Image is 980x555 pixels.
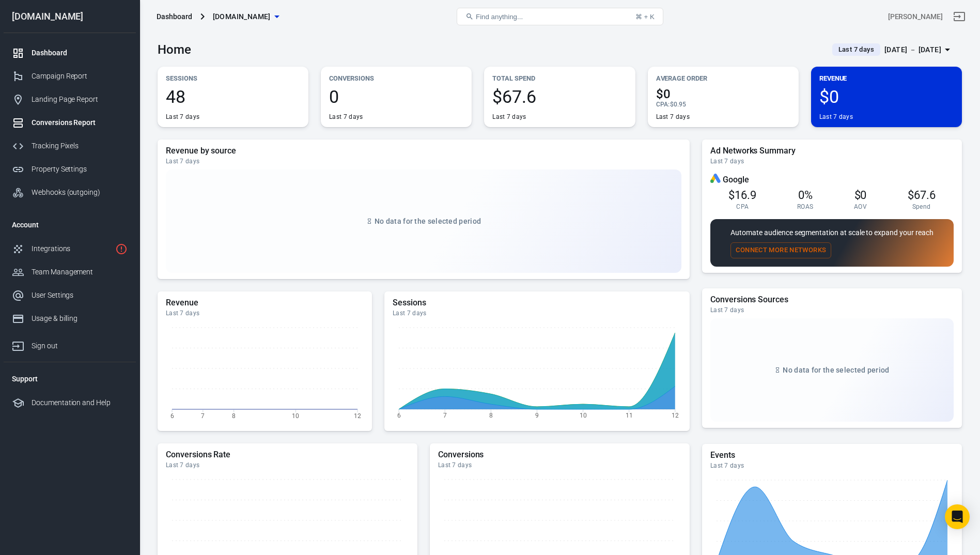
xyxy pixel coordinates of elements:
[4,158,136,181] a: Property Settings
[4,284,136,307] a: User Settings
[438,450,681,460] h5: Conversions
[728,189,756,202] span: $16.9
[4,111,136,134] a: Conversions Report
[908,189,936,202] span: $67.6
[912,203,931,211] span: Spend
[32,141,128,151] div: Tracking Pixels
[656,101,670,108] span: CPA :
[4,41,136,65] a: Dashboard
[492,113,526,121] div: Last 7 days
[635,13,655,21] div: ⌘ + K
[4,134,136,158] a: Tracking Pixels
[292,412,299,419] tspan: 10
[656,73,790,84] p: Average Order
[354,412,361,419] tspan: 12
[710,295,954,305] h5: Conversions Sources
[4,212,136,237] li: Account
[492,73,627,84] p: Total Spend
[213,10,271,23] span: thetrustedshopper.com
[201,412,205,419] tspan: 7
[710,146,954,156] h5: Ad Networks Summary
[4,307,136,330] a: Usage & billing
[476,13,523,21] span: Find anything...
[166,450,409,460] h5: Conversions Rate
[489,412,493,419] tspan: 8
[4,330,136,358] a: Sign out
[670,101,686,108] span: $0.95
[730,227,933,238] p: Automate audience segmentation at scale to expand your reach
[170,412,174,419] tspan: 6
[4,366,136,391] li: Support
[884,43,941,56] div: [DATE] － [DATE]
[32,71,128,82] div: Campaign Report
[438,461,681,469] div: Last 7 days
[32,48,128,58] div: Dashboard
[375,217,481,225] span: No data for the selected period
[710,461,954,470] div: Last 7 days
[166,113,199,121] div: Last 7 days
[32,341,128,351] div: Sign out
[945,504,970,529] div: Open Intercom Messenger
[656,88,790,100] span: $0
[166,73,300,84] p: Sessions
[32,267,128,277] div: Team Management
[710,306,954,314] div: Last 7 days
[730,242,831,258] button: Connect More Networks
[32,187,128,198] div: Webhooks (outgoing)
[32,290,128,301] div: User Settings
[32,397,128,408] div: Documentation and Help
[115,243,128,255] svg: 1 networks not verified yet
[4,65,136,88] a: Campaign Report
[166,309,364,317] div: Last 7 days
[166,88,300,105] span: 48
[32,94,128,105] div: Landing Page Report
[672,412,679,419] tspan: 12
[854,189,867,202] span: $0
[947,4,972,29] a: Sign out
[4,88,136,111] a: Landing Page Report
[457,8,663,25] button: Find anything...⌘ + K
[797,203,813,211] span: ROAS
[157,11,192,22] div: Dashboard
[710,174,954,186] div: Google
[824,41,962,58] button: Last 7 days[DATE] － [DATE]
[4,12,136,21] div: [DOMAIN_NAME]
[798,189,813,202] span: 0%
[834,44,878,55] span: Last 7 days
[626,412,633,419] tspan: 11
[166,146,681,156] h5: Revenue by source
[4,237,136,260] a: Integrations
[783,366,889,374] span: No data for the selected period
[854,203,867,211] span: AOV
[397,412,401,419] tspan: 6
[32,243,111,254] div: Integrations
[329,73,463,84] p: Conversions
[393,309,681,317] div: Last 7 days
[888,11,943,22] div: Account id: XkYO6gt3
[535,412,539,419] tspan: 9
[209,7,283,26] button: [DOMAIN_NAME]
[158,42,191,57] h3: Home
[166,157,681,165] div: Last 7 days
[166,298,364,308] h5: Revenue
[710,157,954,165] div: Last 7 days
[710,450,954,460] h5: Events
[329,88,463,105] span: 0
[4,260,136,284] a: Team Management
[656,113,690,121] div: Last 7 days
[819,73,954,84] p: Revenue
[443,412,447,419] tspan: 7
[580,412,587,419] tspan: 10
[819,113,853,121] div: Last 7 days
[819,88,954,105] span: $0
[736,203,749,211] span: CPA
[32,313,128,324] div: Usage & billing
[4,181,136,204] a: Webhooks (outgoing)
[329,113,363,121] div: Last 7 days
[492,88,627,105] span: $67.6
[393,298,681,308] h5: Sessions
[32,164,128,175] div: Property Settings
[710,174,721,186] div: Google Ads
[32,117,128,128] div: Conversions Report
[232,412,236,419] tspan: 8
